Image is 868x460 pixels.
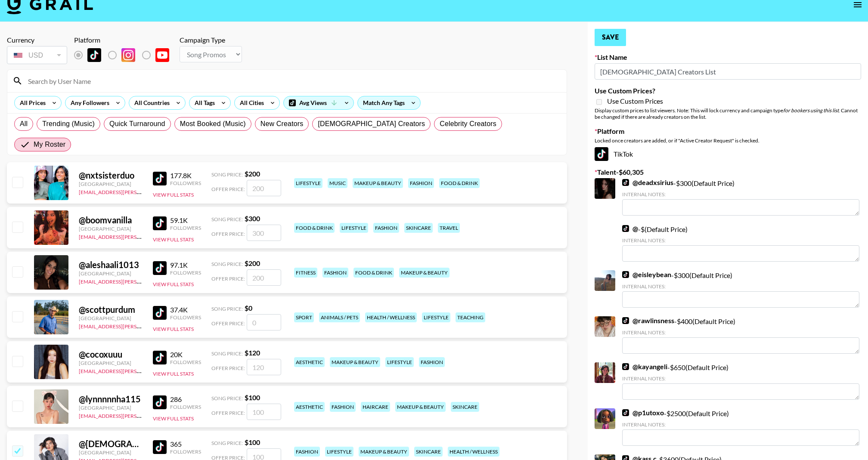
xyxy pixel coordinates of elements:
div: makeup & beauty [359,447,409,457]
input: 200 [247,269,281,286]
div: Display custom prices to list viewers. Note: This will lock currency and campaign type . Cannot b... [595,107,861,120]
img: TikTok [622,225,629,232]
strong: $ 200 [245,170,260,178]
div: Internal Notes: [622,191,859,198]
img: TikTok [153,395,167,409]
div: lifestyle [340,223,368,233]
span: Song Price: [211,306,243,312]
div: Followers [170,225,201,231]
img: TikTok [153,261,167,275]
span: My Roster [34,139,65,150]
button: View Full Stats [153,281,194,287]
img: TikTok [153,440,167,454]
div: Internal Notes: [622,375,859,382]
button: Save [595,29,626,46]
div: fitness [294,268,317,278]
span: Most Booked (Music) [180,119,246,129]
div: [GEOGRAPHIC_DATA] [79,449,143,456]
span: Song Price: [211,216,243,222]
div: aesthetic [294,402,325,412]
div: [GEOGRAPHIC_DATA] [79,225,143,232]
label: Platform [595,127,861,136]
a: [EMAIL_ADDRESS][PERSON_NAME][DOMAIN_NAME] [79,411,206,419]
div: skincare [414,447,443,457]
div: Any Followers [65,96,111,109]
input: 120 [247,359,281,375]
a: @deadxsirius [622,178,673,187]
div: lifestyle [385,357,414,367]
span: Offer Price: [211,231,245,237]
div: - $ 2500 (Default Price) [622,408,859,446]
a: [EMAIL_ADDRESS][PERSON_NAME][DOMAIN_NAME] [79,187,206,195]
em: for bookers using this list [783,107,839,114]
div: travel [438,223,460,233]
div: @ cocoxuuu [79,349,143,360]
div: makeup & beauty [399,268,449,278]
div: lifestyle [294,178,322,188]
img: TikTok [622,363,629,370]
button: View Full Stats [153,191,194,198]
input: 300 [247,225,281,241]
div: 177.8K [170,171,201,180]
div: health / wellness [448,447,499,457]
div: Followers [170,404,201,410]
div: food & drink [353,268,394,278]
a: @p1utoxo [622,408,664,417]
div: - $ 300 (Default Price) [622,178,859,216]
div: @ lynnnnnha115 [79,394,143,404]
div: TikTok [595,147,861,161]
button: View Full Stats [153,370,194,377]
div: Locked once creators are added, or if "Active Creator Request" is checked. [595,137,861,144]
button: View Full Stats [153,326,194,332]
img: TikTok [153,351,167,364]
div: [GEOGRAPHIC_DATA] [79,181,143,187]
div: Remove selected talent to change your currency [7,44,67,66]
a: [EMAIL_ADDRESS][PERSON_NAME][DOMAIN_NAME] [79,277,206,285]
span: Offer Price: [211,410,245,416]
div: @ aleshaali1013 [79,259,143,270]
span: [DEMOGRAPHIC_DATA] Creators [318,119,425,129]
span: Use Custom Prices [607,97,663,105]
img: TikTok [87,48,101,62]
img: TikTok [622,317,629,324]
strong: $ 100 [245,393,260,401]
img: TikTok [153,306,167,320]
div: 37.4K [170,306,201,314]
div: 365 [170,440,201,448]
span: Song Price: [211,395,243,401]
div: Internal Notes: [622,237,859,244]
img: Instagram [121,48,135,62]
span: Song Price: [211,171,243,178]
div: - $ (Default Price) [622,224,859,262]
div: Followers [170,359,201,365]
div: 286 [170,395,201,404]
strong: $ 200 [245,259,260,267]
div: lifestyle [325,447,353,457]
a: [EMAIL_ADDRESS][PERSON_NAME][DOMAIN_NAME] [79,232,206,240]
div: Match Any Tags [358,96,420,109]
div: 20K [170,350,201,359]
div: Remove selected talent to change platforms [74,46,176,64]
img: TikTok [595,147,608,161]
input: Search by User Name [23,74,561,88]
a: [EMAIL_ADDRESS][PERSON_NAME][DOMAIN_NAME] [79,321,206,330]
div: Followers [170,180,201,186]
div: - $ 400 (Default Price) [622,316,859,354]
div: All Cities [235,96,266,109]
div: fashion [408,178,434,188]
strong: $ 120 [245,349,260,357]
div: skincare [404,223,433,233]
div: aesthetic [294,357,325,367]
span: Trending (Music) [42,119,95,129]
div: sport [294,312,314,322]
div: USD [9,48,65,63]
div: Campaign Type [180,36,242,44]
div: teaching [456,312,485,322]
img: TikTok [622,409,629,416]
div: 59.1K [170,216,201,225]
div: 97.1K [170,261,201,269]
a: @kayangeli [622,362,667,371]
div: Internal Notes: [622,329,859,336]
div: All Prices [15,96,47,109]
div: @ [DEMOGRAPHIC_DATA] [79,438,143,449]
